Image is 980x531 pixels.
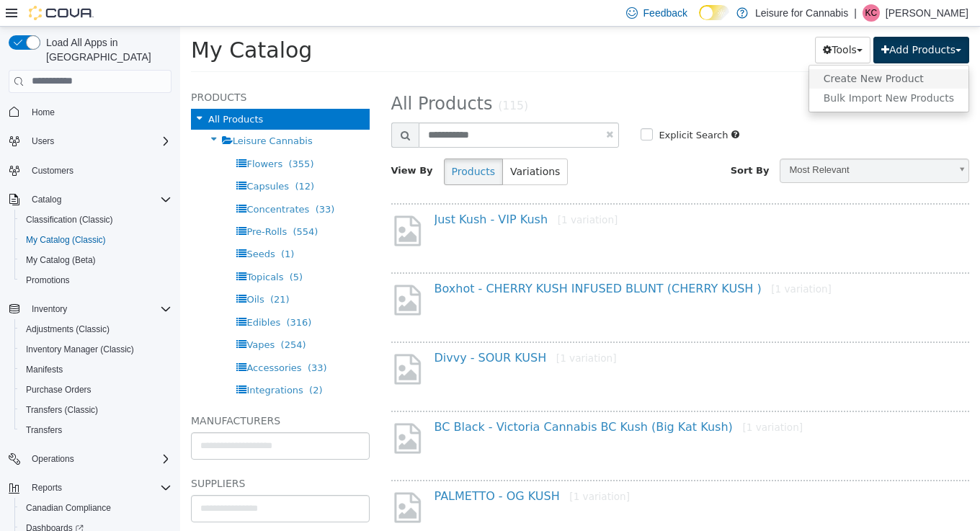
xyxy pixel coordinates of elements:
[26,254,96,266] span: My Catalog (Beta)
[211,325,244,360] img: missing-image.png
[20,401,171,419] span: Transfers (Classic)
[26,103,171,121] span: Home
[322,132,388,159] button: Variations
[40,35,171,64] span: Load All Apps in [GEOGRAPHIC_DATA]
[20,499,117,517] a: Canadian Compliance
[378,187,438,199] small: [1 variation]
[66,358,122,369] span: Integrations
[14,270,177,290] button: Promotions
[14,250,177,270] button: My Catalog (Beta)
[376,326,437,337] small: [1 variation]
[863,4,880,22] div: Kyna Crumley
[20,251,102,269] a: My Catalog (Beta)
[101,313,126,323] span: (254)
[600,132,789,156] a: Most Relevant
[20,231,171,249] span: My Catalog (Classic)
[26,450,171,468] span: Operations
[254,324,437,338] a: Divvy - SOUR KUSH[1 variation]
[3,299,177,319] button: Inventory
[643,6,687,20] span: Feedback
[66,267,84,278] span: Oils
[32,135,54,147] span: Users
[26,162,79,179] a: Customers
[20,272,76,289] a: Promotions
[32,194,61,205] span: Catalog
[26,275,70,286] span: Promotions
[66,200,107,210] span: Pre-Rolls
[699,5,729,20] input: Dark Mode
[20,361,171,378] span: Manifests
[20,499,171,517] span: Canadian Compliance
[66,154,109,165] span: Capsules
[3,131,177,151] button: Users
[11,62,190,79] h5: Products
[110,245,122,256] span: (5)
[755,4,848,22] p: Leisure for Cannabis
[26,104,61,121] a: Home
[20,421,171,439] span: Transfers
[135,177,155,188] span: (33)
[26,384,92,396] span: Purchase Orders
[20,272,171,289] span: Promotions
[26,344,134,355] span: Inventory Manager (Classic)
[211,138,253,149] span: View By
[26,364,63,375] span: Manifests
[254,255,651,269] a: Boxhot - CHERRY KUSH INFUSED BLUNT (CHERRY KUSH )[1 variation]
[20,231,112,249] a: My Catalog (Classic)
[32,453,74,465] span: Operations
[635,10,690,37] button: Tools
[66,222,94,233] span: Seeds
[26,479,68,496] button: Reports
[20,361,68,378] a: Manifests
[90,267,110,278] span: (21)
[20,381,97,398] a: Purchase Orders
[26,502,111,514] span: Canadian Compliance
[854,4,857,22] p: |
[128,336,147,347] span: (33)
[26,234,106,246] span: My Catalog (Classic)
[211,67,313,87] span: All Products
[562,395,623,406] small: [1 variation]
[20,341,171,358] span: Inventory Manager (Classic)
[600,133,770,155] span: Most Relevant
[101,222,114,233] span: (1)
[551,138,589,149] span: Sort By
[66,245,103,256] span: Topicals
[20,381,171,398] span: Purchase Orders
[11,385,190,403] h5: Manufacturers
[26,323,110,335] span: Adjustments (Classic)
[629,62,788,81] a: Bulk Import New Products
[20,211,119,228] a: Classification (Classic)
[29,6,94,20] img: Cova
[14,230,177,250] button: My Catalog (Classic)
[14,498,177,518] button: Canadian Compliance
[865,4,878,22] span: KC
[14,339,177,360] button: Inventory Manager (Classic)
[14,380,177,400] button: Purchase Orders
[66,336,121,347] span: Accessories
[26,161,171,179] span: Customers
[26,479,171,496] span: Reports
[886,4,968,22] p: [PERSON_NAME]
[32,303,67,315] span: Inventory
[20,421,68,439] a: Transfers
[211,187,244,222] img: missing-image.png
[20,401,104,419] a: Transfers (Classic)
[26,214,113,226] span: Classification (Classic)
[20,211,171,228] span: Classification (Classic)
[3,478,177,498] button: Reports
[14,360,177,380] button: Manifests
[106,290,131,301] span: (316)
[26,424,62,436] span: Transfers
[14,210,177,230] button: Classification (Classic)
[20,251,171,269] span: My Catalog (Beta)
[264,132,323,159] button: Products
[475,102,548,116] label: Explicit Search
[14,319,177,339] button: Adjustments (Classic)
[3,449,177,469] button: Operations
[389,464,450,476] small: [1 variation]
[254,463,450,476] a: PALMETTO - OG KUSH[1 variation]
[112,200,138,210] span: (554)
[32,107,55,118] span: Home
